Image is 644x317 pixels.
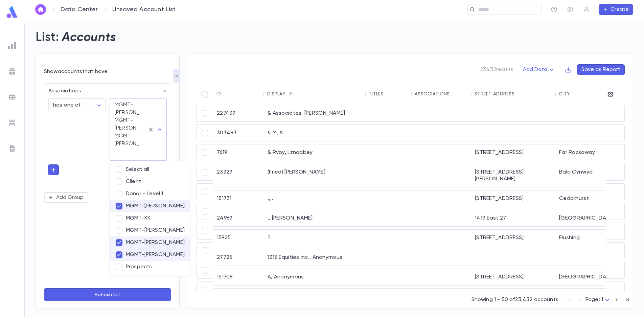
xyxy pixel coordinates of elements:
img: campaigns_grey.99e729a5f7ee94e3726e6486bddda8f1.svg [8,67,16,75]
div: [STREET_ADDRESS] [471,190,556,207]
button: Sort [285,89,296,99]
a: Data Center [61,6,98,13]
div: A, Anonymous [264,289,366,312]
img: batches_grey.339ca447c9d9533ef1741baa751efc33.svg [8,93,16,101]
div: A, Anonymous [264,269,366,285]
div: Lincolnwood [556,289,629,312]
p: Show accounts that have [44,68,171,75]
li: Select all [110,163,190,176]
h2: List: [36,30,59,45]
button: Sort [570,89,581,99]
div: 151766 [213,289,264,312]
div: 303483 [213,125,264,141]
p: Showing 1 - 50 of 23,432 accounts [471,296,558,303]
div: Titles [369,91,384,97]
button: Sort [514,89,525,99]
div: ., [PERSON_NAME] [264,210,366,226]
div: [STREET_ADDRESS][PERSON_NAME] [471,289,556,312]
button: Sort [384,89,394,99]
div: Bala Cynwyd [556,164,629,187]
div: has one of [48,99,106,112]
button: Save as Report [577,64,625,75]
div: Far Rockaway [556,144,629,161]
li: MGMT-[PERSON_NAME] [110,236,190,249]
div: Associations [415,91,450,97]
li: MGMT-[PERSON_NAME] [110,224,190,236]
li: MGMT-KK [110,212,190,224]
div: Flushing [556,230,629,246]
div: MGMT-[PERSON_NAME], MGMT-[PERSON_NAME], MGMT-[PERSON_NAME] [115,101,143,148]
button: Clear [146,125,156,134]
span: Page: 1 [585,297,603,302]
button: Add Group [44,192,88,203]
button: Create [599,4,633,15]
div: 23329 [213,164,264,187]
div: [STREET_ADDRESS] [471,269,556,285]
div: 1315 Equities Inc., Anonymous [264,249,366,266]
div: 27725 [213,249,264,266]
div: City [559,91,570,97]
li: Prospects [110,261,190,273]
button: Sort [221,89,232,99]
div: Display [267,91,285,97]
p: Unsaved Account List [112,6,176,13]
div: Associations [44,84,167,94]
img: reports_grey.c525e4749d1bce6a11f5fe2a8de1b229.svg [8,42,16,50]
div: 151731 [213,190,264,207]
div: 1419 East 27 [471,210,556,226]
span: has one of [53,103,81,108]
div: [GEOGRAPHIC_DATA] [556,269,629,285]
button: Add Data [519,64,559,75]
div: & Associates, [PERSON_NAME] [264,105,366,121]
div: Page: 1 [585,295,611,305]
div: ID [216,91,221,97]
div: 151708 [213,269,264,285]
div: ., . [264,190,366,207]
li: MGMT-[PERSON_NAME] [110,200,190,212]
div: 7619 [213,144,264,161]
div: 24969 [213,210,264,226]
img: home_white.a664292cf8c1dea59945f0da9f25487c.svg [37,7,45,12]
button: Refresh List [44,288,171,301]
div: [STREET_ADDRESS][PERSON_NAME] [471,164,556,187]
div: [STREET_ADDRESS] [471,144,556,161]
div: 15925 [213,230,264,246]
li: Donor - Level 1 [110,188,190,200]
div: Street Address [475,91,514,97]
div: & M, A [264,125,366,141]
div: [GEOGRAPHIC_DATA] [556,210,629,226]
div: ? [264,230,366,246]
div: Cedarhurst [556,190,629,207]
button: Close [155,125,164,134]
div: 227439 [213,105,264,121]
img: imports_grey.530a8a0e642e233f2baf0ef88e8c9fcb.svg [8,119,16,127]
p: 23432 results [480,66,513,73]
div: [STREET_ADDRESS] [471,230,556,246]
div: (Fried) [PERSON_NAME] [264,164,366,187]
div: & Rvby, Lznaabey [264,144,366,161]
img: letters_grey.7941b92b52307dd3b8a917253454ce1c.svg [8,144,16,153]
img: logo [5,5,19,19]
h2: Accounts [62,30,116,45]
li: MGMT-[PERSON_NAME] [110,249,190,261]
li: Client [110,176,190,188]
